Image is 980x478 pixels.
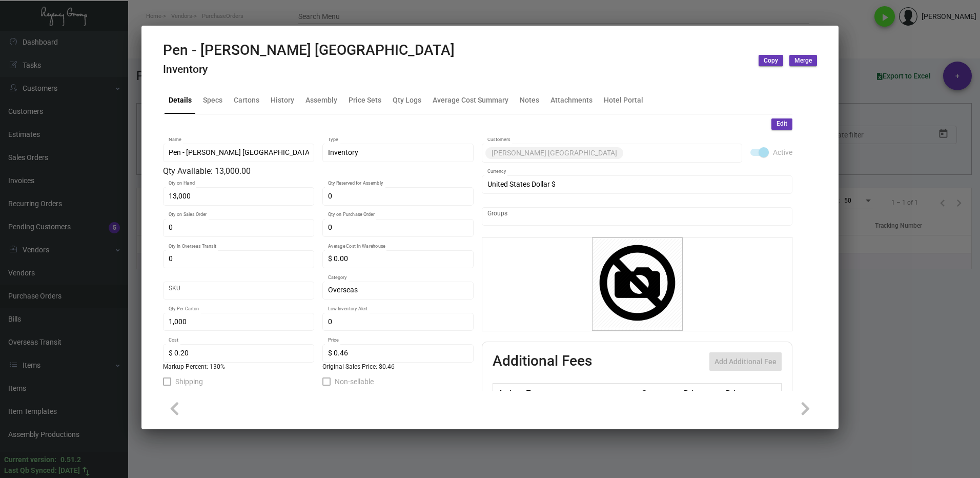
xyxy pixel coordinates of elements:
[773,146,792,158] span: Active
[4,465,80,476] div: Last Qb Synced: [DATE]
[271,94,294,105] div: History
[335,375,374,388] span: Non-sellable
[234,94,259,105] div: Cartons
[169,94,192,105] div: Details
[305,94,337,105] div: Assembly
[550,94,593,105] div: Attachments
[493,352,592,371] h2: Additional Fees
[723,384,769,402] th: Price type
[60,454,81,465] div: 0.51.2
[681,384,723,402] th: Price
[487,212,787,221] input: Add new..
[520,94,539,105] div: Notes
[485,147,623,159] mat-chip: [PERSON_NAME] [GEOGRAPHIC_DATA]
[625,149,737,157] input: Add new..
[789,55,817,66] button: Merge
[604,94,643,105] div: Hotel Portal
[759,55,783,66] button: Copy
[163,63,455,76] h4: Inventory
[203,94,222,105] div: Specs
[771,118,792,130] button: Edit
[433,94,508,105] div: Average Cost Summary
[163,165,474,177] div: Qty Available: 13,000.00
[493,384,524,402] th: Active
[777,120,787,128] span: Edit
[639,384,681,402] th: Cost
[393,94,421,105] div: Qty Logs
[764,56,778,65] span: Copy
[349,94,381,105] div: Price Sets
[175,375,203,388] span: Shipping
[714,357,777,366] span: Add Additional Fee
[794,56,812,65] span: Merge
[524,384,639,402] th: Type
[163,42,455,59] h2: Pen - [PERSON_NAME] [GEOGRAPHIC_DATA]
[709,352,782,371] button: Add Additional Fee
[4,454,56,465] div: Current version:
